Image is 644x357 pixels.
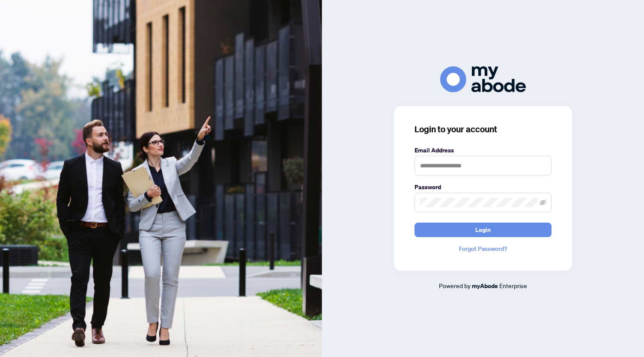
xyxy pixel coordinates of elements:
[414,123,552,135] h3: Login to your account
[540,199,546,205] span: eye-invisible
[472,281,498,291] a: myAbode
[414,146,552,155] label: Email Address
[414,223,552,237] button: Login
[499,282,527,289] span: Enterprise
[440,66,526,92] img: ma-logo
[439,282,471,289] span: Powered by
[475,223,491,237] span: Login
[414,182,552,192] label: Password
[414,244,552,253] a: Forgot Password?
